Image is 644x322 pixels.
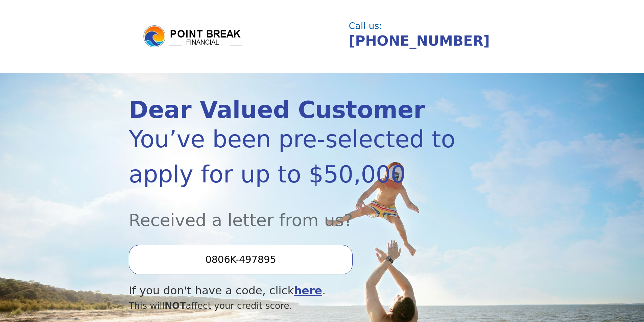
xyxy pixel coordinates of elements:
input: Enter your Offer Code: [129,245,353,274]
a: [PHONE_NUMBER] [349,33,490,49]
a: here [294,284,322,297]
span: NOT [165,300,186,311]
div: Received a letter from us? [129,192,457,233]
img: logo.png [142,24,244,49]
div: Call us: [349,22,510,30]
div: You’ve been pre-selected to apply for up to $50,000 [129,122,457,192]
div: Dear Valued Customer [129,98,457,122]
div: If you don't have a code, click . [129,282,457,299]
div: This will affect your credit score. [129,299,457,313]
